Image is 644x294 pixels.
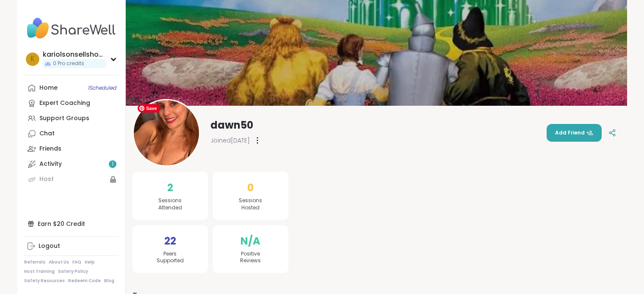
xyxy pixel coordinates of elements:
[24,96,119,111] a: Expert Coaching
[210,136,250,145] span: Joined [DATE]
[24,172,119,187] a: Host
[39,160,62,168] div: Activity
[68,278,101,284] a: Redeem Code
[39,114,89,123] div: Support Groups
[104,278,114,284] a: Blog
[39,84,58,92] div: Home
[112,161,113,168] span: 1
[24,126,119,141] a: Chat
[555,129,593,137] span: Add Friend
[39,145,61,153] div: Friends
[24,111,119,126] a: Support Groups
[547,124,602,142] button: Add Friend
[72,259,81,265] a: FAQ
[157,250,184,265] span: Peers Supported
[53,60,84,67] span: 0 Pro credits
[24,269,55,275] a: Host Training
[210,118,253,132] span: dawn50
[39,242,60,250] div: Logout
[24,278,65,284] a: Safety Resources
[24,157,119,172] a: Activity1
[24,239,119,254] a: Logout
[247,180,254,195] span: 0
[167,180,173,195] span: 2
[240,234,260,249] span: N/A
[24,80,119,96] a: Home1Scheduled
[39,175,54,184] div: Host
[24,216,119,231] div: Earn $20 Credit
[49,259,69,265] a: About Us
[134,100,199,165] img: dawn50
[138,104,160,113] span: Save
[58,269,88,275] a: Safety Policy
[85,259,95,265] a: Help
[24,14,119,43] img: ShareWell Nav Logo
[39,129,55,138] div: Chat
[239,197,262,212] span: Sessions Hosted
[158,197,182,212] span: Sessions Attended
[240,250,261,265] span: Positive Reviews
[30,54,35,65] span: k
[39,99,90,107] div: Expert Coaching
[43,50,106,59] div: kariolsonsellshouses
[164,234,176,249] span: 22
[24,259,45,265] a: Referrals
[88,85,116,91] span: 1 Scheduled
[24,141,119,157] a: Friends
